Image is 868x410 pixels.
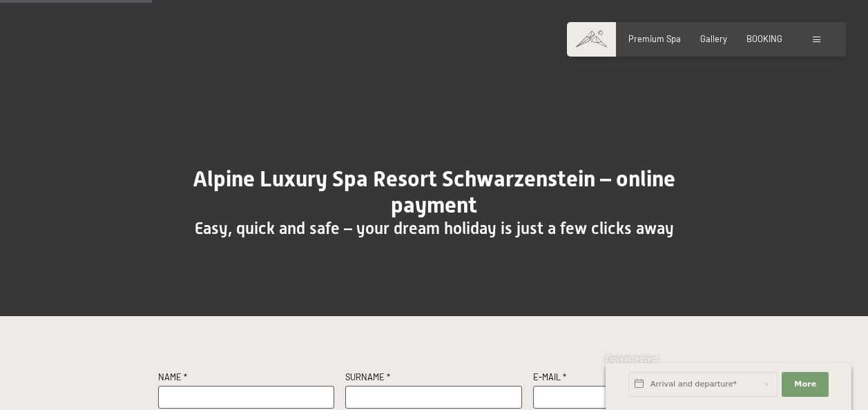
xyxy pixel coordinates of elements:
[345,371,522,387] label: Surname *
[700,33,727,44] a: Gallery
[628,33,681,44] a: Premium Spa
[746,33,782,44] a: BOOKING
[794,379,816,390] span: More
[782,372,829,397] button: More
[195,219,674,238] span: Easy, quick and safe – your dream holiday is just a few clicks away
[533,371,710,387] label: E-Mail *
[606,355,658,363] span: Express request
[193,166,675,218] span: Alpine Luxury Spa Resort Schwarzenstein – online payment
[158,371,335,387] label: Name *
